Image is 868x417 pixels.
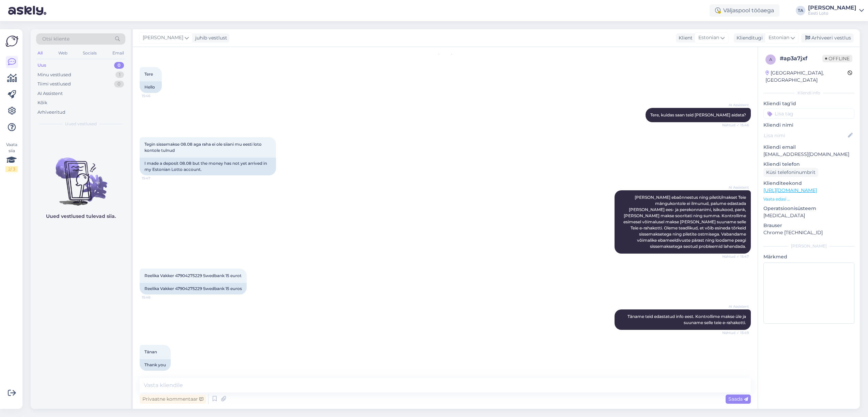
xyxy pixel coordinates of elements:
p: Kliendi tag'id [763,100,854,107]
div: Vaata siia [5,142,18,172]
div: Kõik [37,99,47,106]
div: [GEOGRAPHIC_DATA], [GEOGRAPHIC_DATA] [765,69,848,84]
a: [URL][DOMAIN_NAME] [763,187,817,193]
div: Privaatne kommentaar [140,395,206,404]
span: [PERSON_NAME] ebaõnnestus ning piletit/makset Teie mängukontole ei ilmunud, palume edastada [PERS... [623,195,747,249]
div: All [36,49,44,58]
span: Estonian [769,34,789,42]
span: Saada [728,396,748,402]
div: Klienditugi [734,34,763,42]
div: Tiimi vestlused [37,81,71,87]
div: 0 [114,62,124,69]
div: Uus [37,62,46,69]
div: # ap3a7jxf [780,54,822,63]
span: Tere [144,71,153,77]
div: juhib vestlust [192,34,227,42]
span: Nähtud ✓ 15:46 [722,123,749,128]
input: Lisa tag [763,109,854,119]
p: Kliendi telefon [763,161,854,168]
span: Nähtud ✓ 15:47 [722,254,749,259]
span: Täname teid edastatud info eest. Kontrollime makse üle ja suuname selle teie e-rahakotti. [627,314,747,325]
span: Tegin sissemakse 08.08 aga raha ei ole siiani mu eesti loto kontole tulnud [144,142,263,153]
span: AI Assistent [723,102,749,108]
img: Askly Logo [5,35,18,48]
span: Otsi kliente [42,35,69,43]
div: Klient [676,34,693,42]
img: No chats [31,145,131,207]
div: Küsi telefoninumbrit [763,168,818,177]
p: [MEDICAL_DATA] [763,212,854,219]
span: 15:49 [142,371,167,376]
div: Socials [81,49,98,58]
span: Uued vestlused [65,121,97,127]
div: Hello [140,81,162,93]
div: Minu vestlused [37,71,71,78]
div: 0 [114,81,124,87]
span: Reelika Vakker 47904275229 Swedbank 15 eurot [144,273,242,278]
span: Estonian [698,34,719,42]
div: Thank you [140,359,171,371]
p: Vaata edasi ... [763,196,854,202]
div: AI Assistent [37,90,63,97]
p: Brauser [763,222,854,229]
div: [PERSON_NAME] [763,243,854,249]
span: a [769,57,772,62]
span: 15:47 [142,176,167,181]
span: Tänan [144,349,157,354]
div: Web [57,49,69,58]
p: Märkmed [763,253,854,260]
span: Nähtud ✓ 15:49 [722,330,749,335]
span: Offline [822,55,852,62]
div: Arhiveeri vestlus [801,33,854,43]
span: [PERSON_NAME] [143,34,183,42]
span: 15:46 [142,93,167,98]
span: AI Assistent [723,185,749,190]
div: 1 [115,71,124,78]
p: Kliendi email [763,144,854,151]
div: Email [111,49,125,58]
div: 2 / 3 [5,166,18,172]
div: Arhiveeritud [37,109,65,116]
p: Operatsioonisüsteem [763,205,854,212]
input: Lisa nimi [764,132,847,139]
span: AI Assistent [723,304,749,309]
div: Kliendi info [763,90,854,96]
div: Reelika Vakker 47904275229 Swedbank 15 euros [140,283,247,294]
a: [PERSON_NAME]Eesti Loto [808,5,864,16]
div: Väljaspool tööaega [710,4,779,17]
div: Eesti Loto [808,11,856,16]
p: [EMAIL_ADDRESS][DOMAIN_NAME] [763,151,854,158]
span: 15:48 [142,295,167,300]
p: Klienditeekond [763,180,854,187]
div: TA [796,6,805,15]
p: Chrome [TECHNICAL_ID] [763,229,854,236]
div: I made a deposit 08.08 but the money has not yet arrived in my Estonian Lotto account. [140,158,276,175]
span: Tere, kuidas saan teid [PERSON_NAME] aidata? [650,112,746,117]
p: Kliendi nimi [763,122,854,129]
p: Uued vestlused tulevad siia. [46,213,116,220]
div: [PERSON_NAME] [808,5,856,11]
